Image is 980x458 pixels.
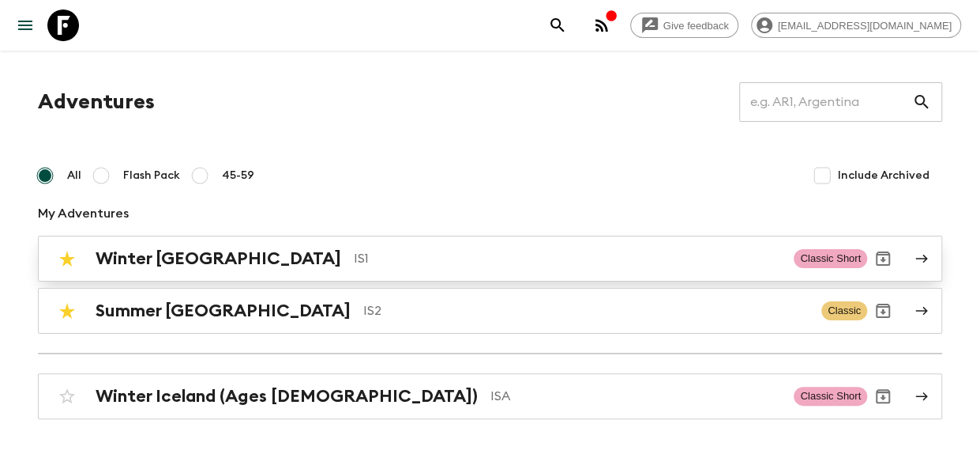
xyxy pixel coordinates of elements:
button: Archive [867,295,899,327]
span: Include Archived [838,168,929,184]
span: Classic [821,301,867,320]
span: Classic Short [794,249,867,268]
input: e.g. AR1, Argentina [739,80,912,124]
a: Winter Iceland (Ages [DEMOGRAPHIC_DATA])ISAClassic ShortArchive [38,373,942,419]
button: search adventures [542,9,573,41]
span: Classic Short [794,387,867,406]
p: IS2 [363,301,809,320]
h2: Winter Iceland (Ages [DEMOGRAPHIC_DATA]) [96,386,478,407]
span: [EMAIL_ADDRESS][DOMAIN_NAME] [769,20,960,32]
h2: Winter [GEOGRAPHIC_DATA] [96,248,341,269]
a: Summer [GEOGRAPHIC_DATA]IS2ClassicArchive [38,288,942,334]
a: Give feedback [630,13,738,38]
button: menu [9,9,41,41]
div: [EMAIL_ADDRESS][DOMAIN_NAME] [751,13,961,38]
span: All [67,168,81,184]
button: Archive [867,243,899,274]
p: ISA [490,387,781,406]
span: Give feedback [655,20,738,32]
button: Archive [867,380,899,412]
span: Flash Pack [123,168,180,184]
p: IS1 [354,249,781,268]
h2: Summer [GEOGRAPHIC_DATA] [96,301,351,321]
span: 45-59 [222,168,254,184]
a: Winter [GEOGRAPHIC_DATA]IS1Classic ShortArchive [38,236,942,282]
p: My Adventures [38,204,942,223]
h1: Adventures [38,86,155,118]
